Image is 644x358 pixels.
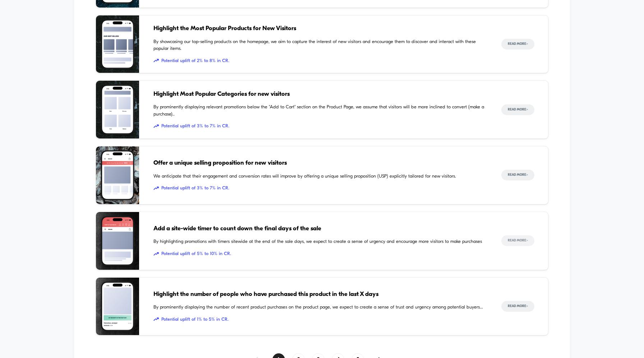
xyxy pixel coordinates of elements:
[153,38,487,52] span: By showcasing our top-selling products on the homepage, we aim to capture the interest of new vis...
[153,104,487,118] span: By prominently displaying relevant promotions below the "Add to Cart" section on the Product Page...
[501,104,534,115] button: Read More>
[96,146,139,204] img: We anticipate that their engagement and conversion rates will improve by offering a unique sellin...
[153,290,487,299] span: Highlight the number of people who have purchased this product in the last X days
[153,173,487,180] span: We anticipate that their engagement and conversion rates will improve by offering a unique sellin...
[153,90,487,99] span: Highlight Most Popular Categories for new visitors
[153,304,487,311] span: By prominently displaying the number of recent product purchases on the product page, we expect t...
[153,224,487,234] span: Add a site-wide timer to count down the final days of the sale
[96,212,139,270] img: By highlighting promotions with timers sitewide at the end of the sale days, we expect to create ...
[501,39,534,50] button: Read More>
[153,185,487,192] span: Potential uplift of 3% to 7% in CR.
[501,170,534,180] button: Read More>
[501,301,534,312] button: Read More>
[96,81,139,138] img: By prominently displaying relevant promotions below the "Add to Cart" section on the Product Page...
[153,123,487,130] span: Potential uplift of 3% to 7% in CR.
[501,235,534,246] button: Read More>
[153,159,487,168] span: Offer a unique selling proposition for new visitors
[153,57,487,65] span: Potential uplift of 2% to 8% in CR.
[153,238,487,245] span: By highlighting promotions with timers sitewide at the end of the sale days, we expect to create ...
[96,278,139,335] img: By prominently displaying the number of recent product purchases on the product page, we expect t...
[153,250,487,258] span: Potential uplift of 5% to 10% in CR.
[96,15,139,73] img: By showcasing our top-selling products on the homepage, we aim to capture the interest of new vis...
[153,24,487,33] span: Highlight the Most Popular Products for New Visitors
[153,316,487,323] span: Potential uplift of 1% to 5% in CR.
